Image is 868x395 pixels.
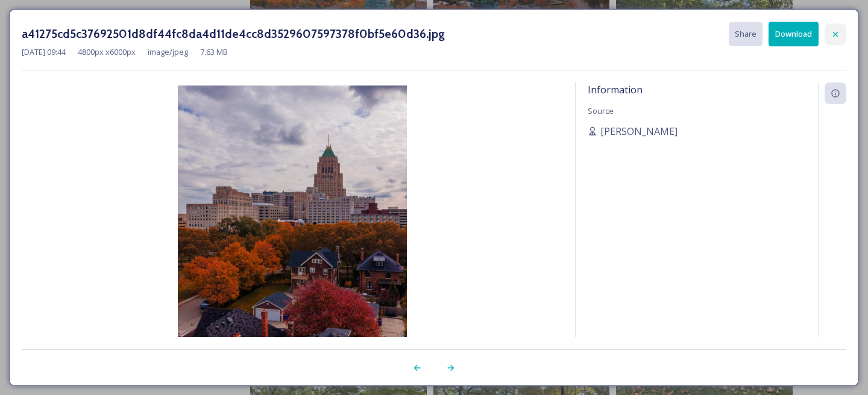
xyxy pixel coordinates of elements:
[588,83,643,96] span: Information
[769,22,819,46] button: Download
[200,46,228,58] span: 7.63 MB
[78,46,136,58] span: 4800 px x 6000 px
[588,105,614,116] span: Source
[22,25,445,43] h3: a41275cd5c37692501d8df44fc8da4d11de4cc8d3529607597378f0bf5e60d36.jpg
[148,46,188,58] span: image/jpeg
[600,124,678,138] span: [PERSON_NAME]
[729,22,763,46] button: Share
[22,46,66,58] span: [DATE] 09:44
[22,86,563,372] img: a41275cd5c37692501d8df44fc8da4d11de4cc8d3529607597378f0bf5e60d36.jpg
